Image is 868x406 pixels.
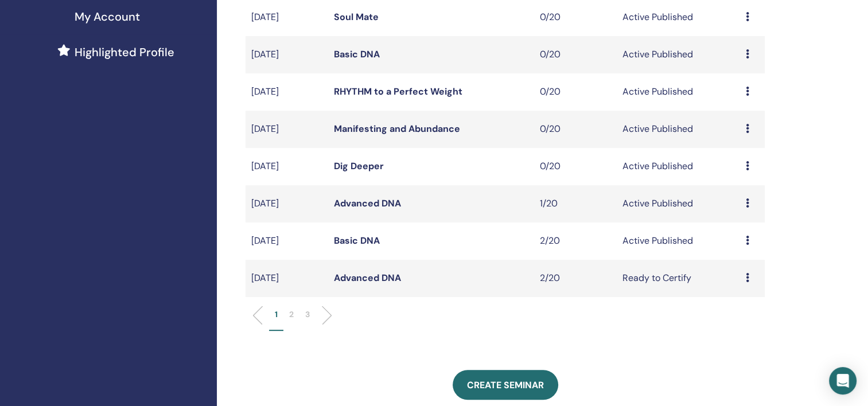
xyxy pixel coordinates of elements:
td: [DATE] [246,73,328,111]
td: [DATE] [246,148,328,185]
td: 2/20 [534,260,617,297]
a: Advanced DNA [334,197,401,209]
a: Manifesting and Abundance [334,123,460,135]
a: Dig Deeper [334,160,384,172]
p: 2 [289,309,294,321]
td: [DATE] [246,36,328,73]
td: Active Published [616,185,739,222]
a: Create seminar [453,370,558,400]
div: Open Intercom Messenger [829,367,857,395]
td: 1/20 [534,185,617,222]
td: Ready to Certify [616,260,739,297]
span: My Account [75,8,140,25]
td: [DATE] [246,111,328,148]
td: [DATE] [246,185,328,222]
a: Basic DNA [334,48,380,60]
a: Basic DNA [334,235,380,247]
td: 0/20 [534,73,617,111]
td: Active Published [616,73,739,111]
p: 1 [275,309,278,321]
td: [DATE] [246,260,328,297]
a: RHYTHM to a Perfect Weight [334,85,462,97]
span: Highlighted Profile [75,44,174,61]
span: Create seminar [467,379,544,391]
td: Active Published [616,111,739,148]
td: 2/20 [534,222,617,260]
td: Active Published [616,36,739,73]
td: [DATE] [246,222,328,260]
td: 0/20 [534,148,617,185]
a: Advanced DNA [334,272,401,284]
td: Active Published [616,222,739,260]
td: 0/20 [534,36,617,73]
a: Soul Mate [334,11,379,23]
td: Active Published [616,148,739,185]
td: 0/20 [534,111,617,148]
p: 3 [305,309,310,321]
